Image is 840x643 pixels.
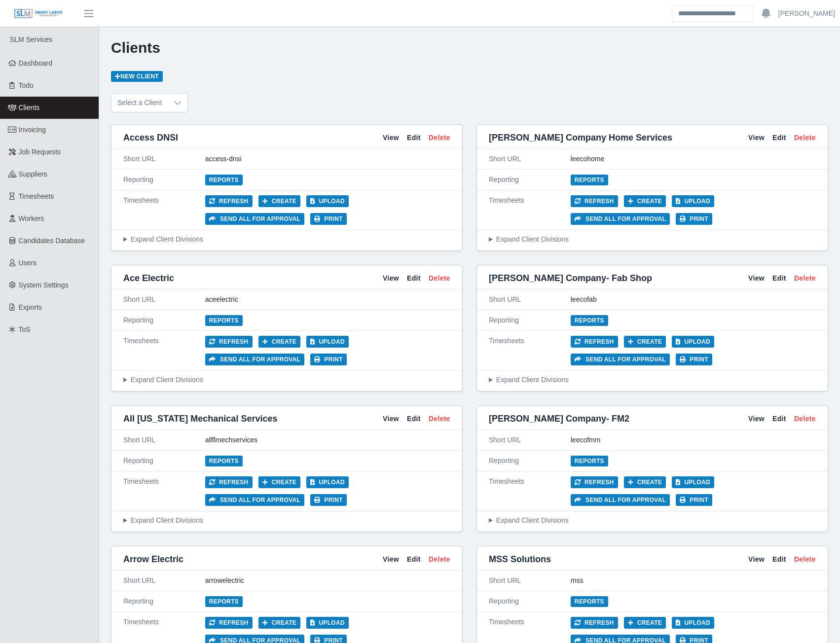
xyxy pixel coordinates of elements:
a: Reports [571,315,608,326]
button: Refresh [571,617,618,629]
span: [PERSON_NAME] Company- FM2 [489,412,629,426]
span: Dashboard [19,59,53,67]
div: Reporting [489,315,571,325]
button: Refresh [571,476,618,488]
button: Refresh [205,336,253,348]
div: Short URL [489,435,571,445]
button: Refresh [571,195,618,207]
a: Edit [772,133,786,143]
div: Reporting [123,596,205,607]
a: Delete [429,554,450,565]
button: Upload [306,336,349,348]
button: Create [258,336,301,348]
a: View [748,554,765,565]
a: Delete [794,273,816,284]
a: Edit [407,273,421,284]
div: Reporting [489,175,571,185]
button: Upload [672,195,714,207]
a: Edit [772,273,786,284]
summary: Expand Client Divisions [123,515,450,526]
span: Access DNSI [123,131,178,144]
div: Reporting [123,175,205,185]
summary: Expand Client Divisions [123,234,450,245]
span: Suppliers [19,170,47,178]
span: Ace Electric [123,271,174,285]
a: View [748,273,765,284]
button: Upload [672,476,714,488]
div: Short URL [489,154,571,164]
button: Print [676,213,712,225]
a: Reports [571,596,608,607]
a: View [748,133,765,143]
a: Edit [772,414,786,424]
button: Refresh [205,195,253,207]
span: [PERSON_NAME] Company- Fab Shop [489,271,652,285]
button: Refresh [205,617,253,629]
button: Send all for approval [571,354,670,365]
button: Send all for approval [571,494,670,506]
button: Print [676,494,712,506]
div: mss [571,575,816,586]
button: Create [624,476,666,488]
h1: Clients [111,39,828,57]
button: Upload [306,617,349,629]
a: Delete [794,414,816,424]
input: Search [672,5,754,22]
span: MSS Solutions [489,552,551,566]
span: Users [19,259,37,267]
div: Reporting [123,315,205,325]
button: Refresh [571,336,618,348]
div: Short URL [123,575,205,586]
button: Create [624,336,666,348]
span: Select a Client [111,94,168,112]
button: Create [258,617,301,629]
div: leecofmm [571,435,816,445]
a: Edit [772,554,786,565]
a: Delete [429,273,450,284]
a: Delete [429,414,450,424]
span: Arrow Electric [123,552,183,566]
div: Timesheets [123,195,205,225]
button: Send all for approval [205,213,304,225]
div: Short URL [123,435,205,445]
span: Job Requests [19,148,61,156]
button: Upload [672,336,714,348]
summary: Expand Client Divisions [123,375,450,385]
a: Reports [205,175,243,185]
a: Delete [794,554,816,565]
a: View [748,414,765,424]
div: Short URL [123,294,205,305]
a: Delete [794,133,816,143]
summary: Expand Client Divisions [489,234,816,245]
summary: Expand Client Divisions [489,515,816,526]
div: Reporting [489,456,571,466]
a: View [383,554,399,565]
img: SLM Logo [14,8,63,19]
span: [PERSON_NAME] Company Home Services [489,131,672,144]
a: Edit [407,554,421,565]
button: Print [310,354,347,365]
div: Reporting [123,456,205,466]
div: Short URL [489,575,571,586]
div: arrowelectric [205,575,450,586]
div: Timesheets [489,476,571,506]
span: Exports [19,303,42,311]
button: Create [624,195,666,207]
button: Refresh [205,476,253,488]
a: Delete [429,133,450,143]
a: Reports [205,596,243,607]
button: Send all for approval [205,354,304,365]
span: Clients [19,104,40,111]
a: View [383,133,399,143]
button: Print [676,354,712,365]
div: Timesheets [489,195,571,225]
span: Workers [19,214,44,222]
span: Todo [19,81,34,89]
button: Upload [672,617,714,629]
span: ToS [19,325,31,333]
button: Send all for approval [205,494,304,506]
a: Reports [205,315,243,326]
div: aceelectric [205,294,450,305]
button: Upload [306,476,349,488]
span: Timesheets [19,192,54,200]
